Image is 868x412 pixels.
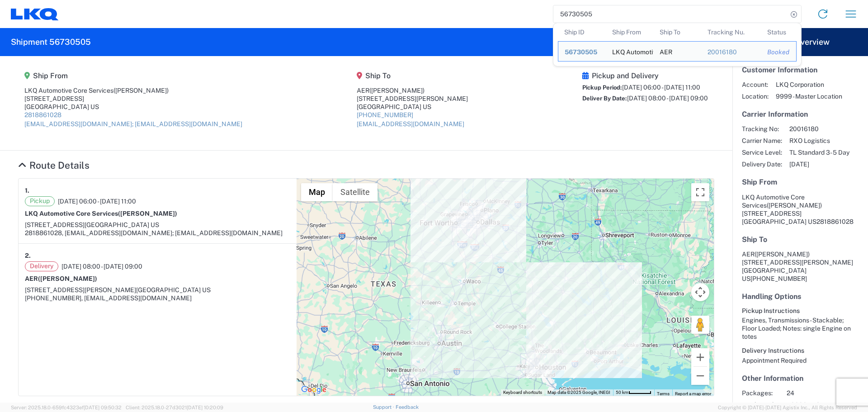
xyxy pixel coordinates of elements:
[582,71,708,80] h5: Pickup and Delivery
[396,404,419,410] a: Feedback
[301,183,333,201] button: Show street map
[742,193,859,226] address: [GEOGRAPHIC_DATA] US
[691,183,709,201] button: Toggle fullscreen view
[742,210,802,217] span: [STREET_ADDRESS]
[691,348,709,366] button: Zoom in
[25,210,177,217] strong: LKQ Automotive Core Services
[25,196,55,206] span: Pickup
[11,405,122,410] span: Server: 2025.18.0-659fc4323ef
[742,307,859,315] h6: Pickup Instructions
[299,384,329,396] img: Google
[675,391,711,396] a: Report a map error
[606,23,654,41] th: Ship From
[789,160,849,168] span: [DATE]
[58,197,136,205] span: [DATE] 06:00 - [DATE] 11:00
[357,111,413,118] a: [PHONE_NUMBER]
[187,405,223,410] span: [DATE] 10:20:09
[113,87,169,94] span: ([PERSON_NAME])
[357,71,468,80] h5: Ship To
[787,401,864,409] span: 40000 LBS
[25,275,97,282] strong: AER
[742,401,779,409] span: Total Weight:
[503,389,542,396] button: Keyboard shortcuts
[558,23,606,41] th: Ship ID
[755,251,810,258] span: ([PERSON_NAME])
[742,251,853,266] span: AER [STREET_ADDRESS][PERSON_NAME]
[565,48,597,56] span: 56730505
[742,356,859,365] div: Appointment Required
[622,84,700,91] span: [DATE] 06:00 - [DATE] 11:00
[742,92,769,100] span: Location:
[25,185,29,196] strong: 1.
[789,148,849,156] span: TL Standard 3- 5 Day
[742,125,782,133] span: Tracking No:
[613,389,654,396] button: Map Scale: 50 km per 47 pixels
[582,84,622,91] span: Pickup Period:
[742,374,859,383] h5: Other Information
[369,87,425,94] span: ([PERSON_NAME])
[750,275,807,282] span: [PHONE_NUMBER]
[701,23,761,41] th: Tracking Nu.
[691,283,709,301] button: Map camera controls
[742,347,859,355] h6: Delivery Instructions
[767,202,822,209] span: ([PERSON_NAME])
[333,183,377,201] button: Show satellite imagery
[627,95,708,102] span: [DATE] 08:00 - [DATE] 09:00
[24,103,242,111] div: [GEOGRAPHIC_DATA] US
[547,390,610,395] span: Map data ©2025 Google, INEGI
[38,275,97,282] span: ([PERSON_NAME])
[742,110,859,118] h5: Carrier Information
[742,235,859,244] h5: Ship To
[742,250,859,283] address: [GEOGRAPHIC_DATA] US
[742,81,769,89] span: Account:
[299,384,329,396] a: Open this area in Google Maps (opens a new window)
[25,294,290,302] div: [PHONE_NUMBER], [EMAIL_ADDRESS][DOMAIN_NAME]
[742,148,782,156] span: Service Level:
[126,405,223,410] span: Client: 2025.18.0-27d3021
[11,37,91,47] h2: Shipment 56730505
[742,137,782,145] span: Carrier Name:
[25,221,85,228] span: [STREET_ADDRESS]
[742,66,859,74] h5: Customer Information
[708,48,755,56] div: 20016180
[761,23,797,41] th: Status
[742,292,859,301] h5: Handling Options
[657,391,670,396] a: Terms
[25,261,58,271] span: Delivery
[742,178,859,186] h5: Ship From
[357,103,468,111] div: [GEOGRAPHIC_DATA] US
[24,111,61,118] a: 2818861028
[357,86,468,95] div: AER
[582,95,627,102] span: Deliver By Date:
[85,221,159,228] span: [GEOGRAPHIC_DATA] US
[616,390,628,395] span: 50 km
[742,316,859,341] div: Engines, Transmissions - Stackable; Floor Loaded; Notes: single Engine on totes
[718,403,857,412] span: Copyright © [DATE]-[DATE] Agistix Inc., All Rights Reserved
[24,120,242,128] a: [EMAIL_ADDRESS][DOMAIN_NAME]; [EMAIL_ADDRESS][DOMAIN_NAME]
[742,160,782,168] span: Delivery Date:
[24,95,242,103] div: [STREET_ADDRESS]
[776,92,842,100] span: 9999 - Master Location
[789,137,849,145] span: RXO Logistics
[787,389,864,397] span: 24
[357,95,468,103] div: [STREET_ADDRESS][PERSON_NAME]
[553,5,788,23] input: Shipment, tracking or reference number
[25,229,290,237] div: 2818861028, [EMAIL_ADDRESS][DOMAIN_NAME]; [EMAIL_ADDRESS][DOMAIN_NAME]
[691,316,709,334] button: Drag Pegman onto the map to open Street View
[653,23,701,41] th: Ship To
[767,48,790,56] div: Booked
[612,42,647,61] div: LKQ Automotive Core Services
[558,23,801,66] table: Search Results
[776,81,842,89] span: LKQ Corporation
[25,286,136,294] span: [STREET_ADDRESS][PERSON_NAME]
[357,120,464,128] a: [EMAIL_ADDRESS][DOMAIN_NAME]
[660,42,672,61] div: AER
[24,71,242,80] h5: Ship From
[373,404,396,410] a: Support
[61,262,142,270] span: [DATE] 08:00 - [DATE] 09:00
[742,389,779,397] span: Packages:
[118,210,177,217] span: ([PERSON_NAME])
[25,250,31,261] strong: 2.
[136,286,211,294] span: [GEOGRAPHIC_DATA] US
[24,86,242,95] div: LKQ Automotive Core Services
